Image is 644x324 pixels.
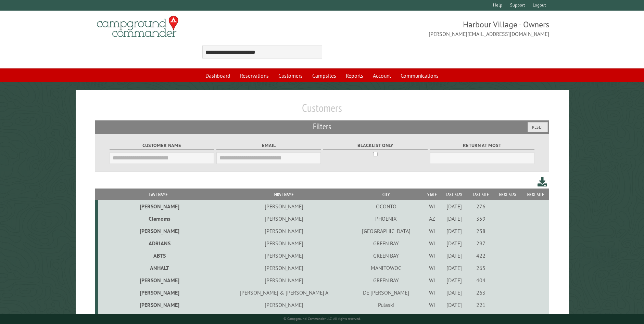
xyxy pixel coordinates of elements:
td: 355 [468,311,494,323]
td: 297 [468,237,494,249]
label: Customer Name [110,142,214,150]
img: Campground Commander [95,13,180,40]
label: Return at most [430,142,535,150]
label: Blacklist only [323,142,428,150]
td: GREEN BAY [349,249,424,262]
td: WI [424,262,441,274]
div: [DATE] [442,289,466,296]
td: [PERSON_NAME] & [PERSON_NAME] A [219,286,349,299]
td: [PERSON_NAME] [219,299,349,311]
a: Campsites [308,69,340,82]
td: WI [424,225,441,237]
button: Reset [528,122,548,132]
td: WI [424,274,441,286]
div: [DATE] [442,252,466,259]
div: [DATE] [442,277,466,284]
div: [DATE] [442,228,466,234]
th: Last Site [468,189,494,200]
td: [PERSON_NAME] [98,274,219,286]
div: [DATE] [442,203,466,210]
td: 265 [468,262,494,274]
td: [PERSON_NAME] [219,311,349,323]
th: Last Stay [441,189,468,200]
th: Next Site [522,189,549,200]
td: Clemoms [98,212,219,225]
div: [DATE] [442,264,466,271]
td: 221 [468,299,494,311]
h1: Customers [95,101,549,120]
td: [PERSON_NAME] [98,299,219,311]
td: WI [424,237,441,249]
th: City [349,189,424,200]
a: Account [369,69,395,82]
td: GREEN BAY [349,274,424,286]
h2: Filters [95,120,549,133]
td: 238 [468,225,494,237]
div: [DATE] [442,240,466,247]
th: Last Name [98,189,219,200]
a: Customers [274,69,307,82]
td: OCONTO [349,200,424,212]
td: PHOENIX [349,212,424,225]
td: WI [424,249,441,262]
td: [GEOGRAPHIC_DATA] [349,225,424,237]
td: [PERSON_NAME] [219,212,349,225]
a: Communications [396,69,443,82]
a: Download this customer list (.csv) [538,176,547,188]
div: [DATE] [442,301,466,308]
td: ANHALT [98,262,219,274]
td: MANITOWOC [349,262,424,274]
td: [PERSON_NAME] [219,274,349,286]
td: GREEN BAY [349,237,424,249]
label: Email [216,142,321,150]
div: [DATE] [442,215,466,222]
span: Harbour Village - Owners [PERSON_NAME][EMAIL_ADDRESS][DOMAIN_NAME] [322,19,550,38]
td: AZ [424,212,441,225]
small: © Campground Commander LLC. All rights reserved. [283,316,361,321]
td: 359 [468,212,494,225]
td: [PERSON_NAME] [219,262,349,274]
th: Next Stay [494,189,522,200]
a: Dashboard [201,69,235,82]
td: [PERSON_NAME] [219,237,349,249]
td: WI [424,286,441,299]
a: Reports [342,69,367,82]
td: [PERSON_NAME] [98,286,219,299]
th: State [424,189,441,200]
td: ABTS [98,249,219,262]
td: 404 [468,274,494,286]
a: Reservations [236,69,273,82]
td: Pulaski [349,299,424,311]
td: [PERSON_NAME] [98,200,219,212]
td: 263 [468,286,494,299]
td: 276 [468,200,494,212]
td: [PERSON_NAME] [98,225,219,237]
td: [PERSON_NAME] [98,311,219,323]
td: DE [PERSON_NAME] [349,286,424,299]
td: [PERSON_NAME] [219,249,349,262]
td: [PERSON_NAME] [219,200,349,212]
td: [PERSON_NAME] [219,225,349,237]
th: First Name [219,189,349,200]
td: ADRIANS [98,237,219,249]
td: 422 [468,249,494,262]
td: WI [424,311,441,323]
td: WI [424,299,441,311]
td: SUAMICO [349,311,424,323]
td: WI [424,200,441,212]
